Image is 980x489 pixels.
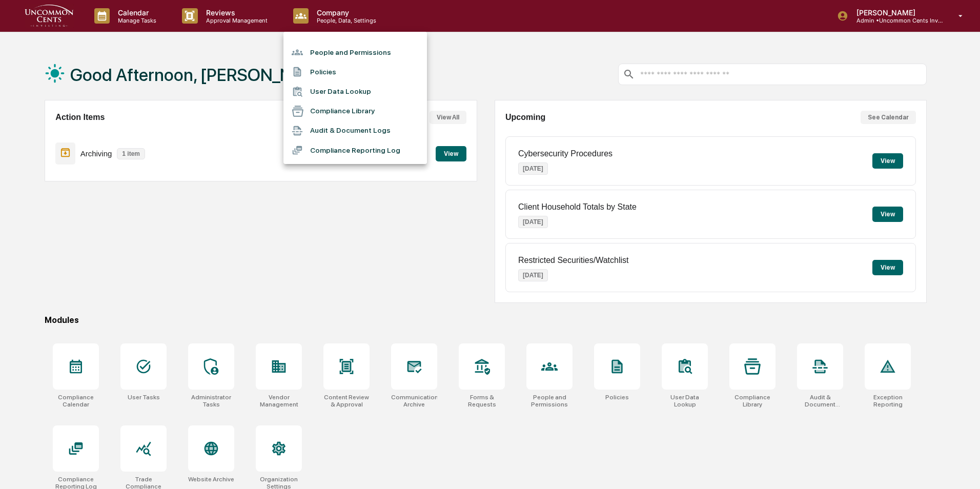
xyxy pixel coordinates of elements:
[283,140,427,160] li: Compliance Reporting Log
[283,43,427,62] li: People and Permissions
[283,101,427,121] li: Compliance Library
[72,35,124,44] a: Powered byPylon
[283,82,427,101] li: User Data Lookup
[283,62,427,81] li: Policies
[102,36,124,44] span: Pylon
[283,121,427,140] li: Audit & Document Logs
